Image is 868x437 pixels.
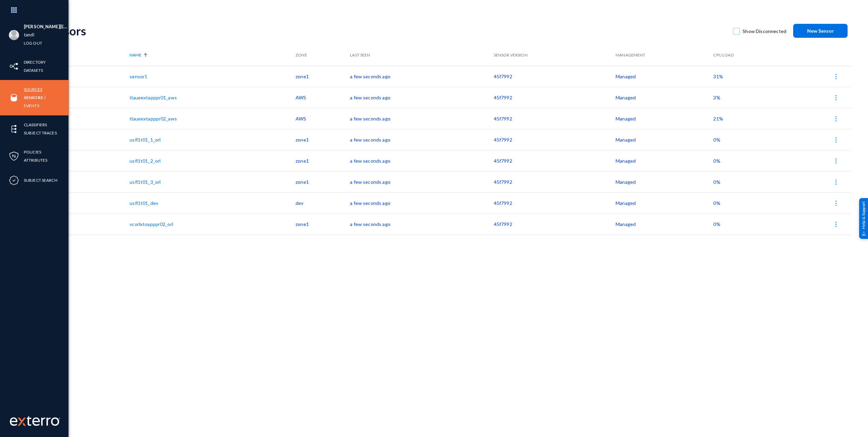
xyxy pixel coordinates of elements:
[130,221,173,227] a: vcorlxtoapppr02_orl
[713,221,720,227] span: 0%
[350,171,494,192] td: a few seconds ago
[9,30,19,40] img: blank-profile-picture.png
[807,28,834,34] span: New Sensor
[616,66,713,87] td: Managed
[616,108,713,129] td: Managed
[130,52,141,58] span: Name
[833,94,839,101] img: icon-more.svg
[350,87,494,108] td: a few seconds ago
[862,231,866,236] img: help_support.svg
[713,74,723,79] span: 31%
[130,200,158,206] a: usfl1t01_dev
[494,87,616,108] td: 45f7992
[350,45,494,66] th: Last Seen
[130,74,147,79] a: sensor1
[24,176,57,184] a: Subject Search
[713,116,723,122] span: 21%
[24,102,39,110] a: Events
[4,3,24,17] img: app launcher
[9,61,19,71] img: icon-inventory.svg
[713,179,720,185] span: 0%
[350,66,494,87] td: a few seconds ago
[9,175,19,185] img: icon-compliance.svg
[130,52,292,58] div: Name
[350,150,494,171] td: a few seconds ago
[494,108,616,129] td: 45f7992
[24,85,42,93] a: Sources
[130,95,177,100] a: tlaueextapppr01_aws
[350,108,494,129] td: a few seconds ago
[24,94,43,101] a: Sensors
[296,45,350,66] th: Zone
[350,129,494,150] td: a few seconds ago
[833,115,839,122] img: icon-more.svg
[616,213,713,234] td: Managed
[494,45,616,66] th: Sensor Version
[833,179,839,185] img: icon-more.svg
[494,213,616,234] td: 45f7992
[833,221,839,228] img: icon-more.svg
[24,58,46,66] a: Directory
[130,116,177,122] a: tlaueextapppr02_aws
[616,129,713,150] td: Managed
[296,129,350,150] td: zone1
[24,148,41,156] a: Policies
[713,45,780,66] th: CPU Load
[616,87,713,108] td: Managed
[494,150,616,171] td: 45f7992
[494,129,616,150] td: 45f7992
[24,129,57,137] a: Subject Traces
[350,213,494,234] td: a few seconds ago
[296,108,350,129] td: AWS
[24,31,34,39] a: tandl
[833,73,839,80] img: icon-more.svg
[18,418,26,426] img: exterro-logo.svg
[296,171,350,192] td: zone1
[296,192,350,213] td: dev
[616,150,713,171] td: Managed
[296,87,350,108] td: AWS
[833,158,839,164] img: icon-more.svg
[24,23,68,31] li: [PERSON_NAME][EMAIL_ADDRESS][PERSON_NAME][DOMAIN_NAME]
[9,151,19,161] img: icon-policies.svg
[494,171,616,192] td: 45f7992
[859,198,868,239] div: Help & Support
[130,158,161,164] a: usfl1t01_2_orl
[130,137,161,143] a: usfl1t01_1_orl
[296,213,350,234] td: zone1
[494,192,616,213] td: 45f7992
[9,93,19,103] img: icon-sources.svg
[793,24,848,38] button: New Sensor
[24,121,47,129] a: Classifiers
[713,200,720,206] span: 0%
[45,45,130,66] th: Status
[24,156,47,164] a: Attributes
[713,95,720,100] span: 3%
[616,171,713,192] td: Managed
[494,66,616,87] td: 45f7992
[713,137,720,143] span: 0%
[350,192,494,213] td: a few seconds ago
[9,124,19,134] img: icon-elements.svg
[833,136,839,143] img: icon-more.svg
[296,66,350,87] td: zone1
[130,179,161,185] a: usfl1t01_3_orl
[24,39,42,47] a: Log out
[296,150,350,171] td: zone1
[10,416,60,426] img: exterro-work-mark.svg
[45,24,726,38] div: Sensors
[616,192,713,213] td: Managed
[713,158,720,164] span: 0%
[24,66,43,74] a: Datasets
[833,200,839,207] img: icon-more.svg
[742,26,786,36] span: Show Disconnected
[616,45,713,66] th: Management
